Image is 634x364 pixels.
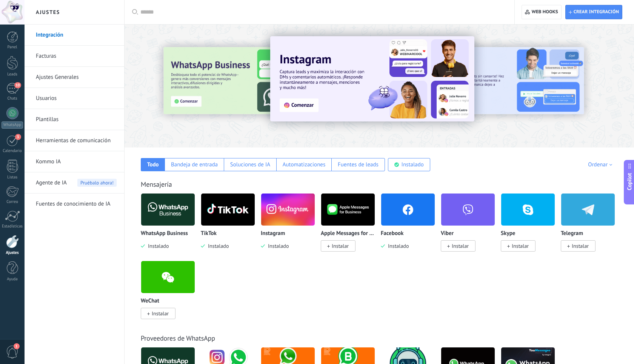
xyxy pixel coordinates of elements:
p: Facebook [381,230,403,237]
li: Facturas [25,46,124,67]
img: instagram.png [261,191,315,228]
button: Crear integración [565,5,622,19]
span: Crear integración [574,9,619,15]
div: Soluciones de IA [230,161,270,168]
span: Pruébalo ahora! [77,179,117,187]
div: Ordenar [588,161,615,168]
div: Telegram [561,193,621,261]
li: Ajustes Generales [25,67,124,88]
p: Viber [441,230,454,237]
img: skype.png [501,191,555,228]
li: Integración [25,25,124,46]
p: Skype [501,230,515,237]
div: Ajustes [2,250,23,255]
p: WhatsApp Business [141,230,188,237]
a: Kommo IA [36,151,117,172]
div: Skype [501,193,561,261]
div: Chats [2,96,23,101]
span: Agente de IA [36,172,67,194]
li: Kommo IA [25,151,124,172]
img: logo_main.png [201,191,255,228]
img: Slide 2 [423,47,584,114]
div: Correo [2,200,23,204]
li: Agente de IA [25,172,124,194]
img: wechat.png [141,259,195,295]
img: logo_main.png [141,191,195,228]
div: Fuentes de leads [338,161,379,168]
a: Facturas [36,46,117,67]
a: Herramientas de comunicación [36,130,117,151]
img: telegram.png [561,191,615,228]
img: Slide 1 [270,36,474,121]
li: Plantillas [25,109,124,130]
li: Fuentes de conocimiento de IA [25,194,124,214]
div: Listas [2,175,23,180]
div: Todo [147,161,159,168]
a: Agente de IAPruébalo ahora! [36,172,117,194]
p: Telegram [561,230,583,237]
div: Ayuda [2,277,23,282]
div: Bandeja de entrada [171,161,218,168]
a: Ajustes Generales [36,67,117,88]
a: Fuentes de conocimiento de IA [36,194,117,215]
span: 3 [15,134,21,140]
div: Instagram [261,193,321,261]
span: Instalado [145,243,169,249]
span: 10 [14,82,21,88]
a: Integración [36,25,117,46]
a: Usuarios [36,88,117,109]
a: Mensajería [141,180,172,189]
div: TikTok [201,193,261,261]
a: Plantillas [36,109,117,130]
img: viber.png [441,191,495,228]
span: Copilot [626,173,633,190]
div: Panel [2,45,23,50]
div: Viber [441,193,501,261]
img: facebook.png [381,191,435,228]
div: Automatizaciones [283,161,326,168]
div: Estadísticas [2,224,23,229]
p: Apple Messages for Business [321,230,375,237]
div: WeChat [141,261,201,328]
div: Apple Messages for Business [321,193,381,261]
p: WeChat [141,298,159,304]
span: Instalar [332,243,349,249]
p: TikTok [201,230,217,237]
li: Herramientas de comunicación [25,130,124,151]
span: Instalado [205,243,229,249]
img: Slide 3 [163,47,324,114]
span: Instalar [572,243,589,249]
a: Proveedores de WhatsApp [141,334,215,342]
div: Leads [2,72,23,77]
span: Web hooks [532,9,558,15]
div: WhatsApp Business [141,193,201,261]
span: Instalado [385,243,409,249]
span: Instalado [265,243,289,249]
span: Instalar [512,243,529,249]
button: Web hooks [522,5,561,19]
span: Instalar [452,243,469,249]
p: Instagram [261,230,285,237]
li: Usuarios [25,88,124,109]
div: WhatsApp [2,121,23,129]
span: 1 [14,343,20,349]
div: Facebook [381,193,441,261]
img: logo_main.png [321,191,375,228]
div: Calendario [2,149,23,154]
span: Instalar [152,310,169,317]
div: Instalado [402,161,424,168]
